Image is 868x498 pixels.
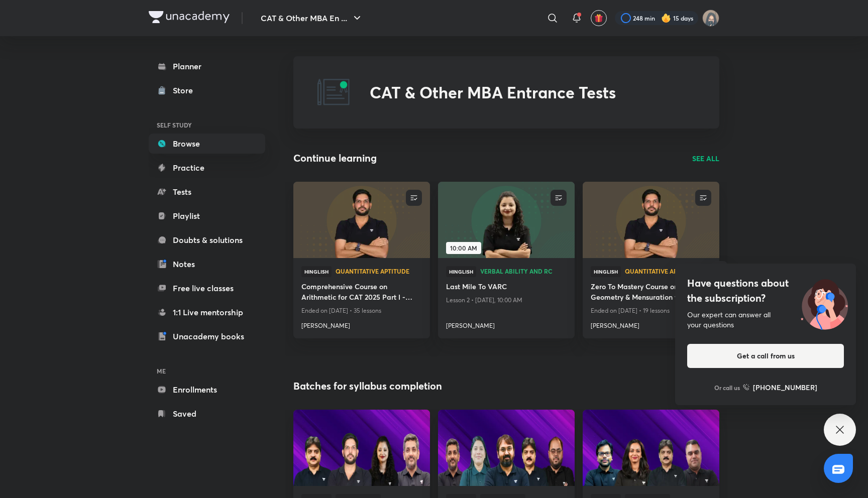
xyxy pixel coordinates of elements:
[149,11,230,23] img: Company Logo
[594,14,603,23] img: avatar
[149,182,265,202] a: Tests
[292,409,431,486] img: Thumbnail
[149,206,265,226] a: Playlist
[149,362,265,380] h6: ME
[480,268,567,275] a: Verbal Ability and RC
[149,80,265,100] a: Store
[301,304,422,317] p: Ended on [DATE] • 35 lessons
[687,310,844,330] div: Our expert can answer all your questions
[149,302,265,322] a: 1:1 Live mentorship
[446,266,476,277] span: Hinglish
[293,182,430,258] a: new-thumbnail
[625,268,711,274] span: Quantitative Aptitude
[581,409,720,486] img: Thumbnail
[446,281,567,294] a: Last Mile To VARC
[687,344,844,368] button: Get a call from us
[591,281,711,304] a: Zero To Mastery Course on Geometry & Mensuration for CAT 2025
[149,254,265,274] a: Notes
[591,10,607,26] button: avatar
[437,181,576,259] img: new-thumbnail
[687,276,844,306] h4: Have questions about the subscription?
[173,84,199,96] div: Store
[793,276,856,330] img: ttu_illustration_new.svg
[692,153,719,164] a: SEE ALL
[591,317,711,330] a: [PERSON_NAME]
[149,116,265,134] h6: SELF STUDY
[301,266,332,277] span: Hinglish
[149,404,265,424] a: Saved
[583,182,719,258] a: new-thumbnail
[446,317,567,330] a: [PERSON_NAME]
[149,230,265,250] a: Doubts & solutions
[149,380,265,400] a: Enrollments
[149,278,265,298] a: Free live classes
[317,76,350,108] img: CAT & Other MBA Entrance Tests
[149,134,265,154] a: Browse
[370,83,616,102] h2: CAT & Other MBA Entrance Tests
[293,151,377,166] h2: Continue learning
[714,383,740,392] p: Or call us
[661,13,671,23] img: streak
[336,268,422,275] a: Quantitative Aptitude
[702,10,719,27] img: Jarul Jangid
[149,158,265,178] a: Practice
[149,326,265,346] a: Unacademy books
[149,56,265,76] a: Planner
[581,181,720,259] img: new-thumbnail
[480,268,567,274] span: Verbal Ability and RC
[591,266,621,277] span: Hinglish
[446,242,481,254] span: 10:00 AM
[753,382,817,393] h6: [PHONE_NUMBER]
[292,181,431,259] img: new-thumbnail
[437,409,576,486] img: Thumbnail
[625,268,711,275] a: Quantitative Aptitude
[149,11,230,26] a: Company Logo
[438,182,575,258] a: new-thumbnail10:00 AM
[301,281,422,304] a: Comprehensive Course on Arithmetic for CAT 2025 Part I - Zero to Mastery
[336,268,422,274] span: Quantitative Aptitude
[255,8,369,28] button: CAT & Other MBA En ...
[446,294,567,307] p: Lesson 2 • [DATE], 10:00 AM
[293,379,442,394] h2: Batches for syllabus completion
[591,304,711,317] p: Ended on [DATE] • 19 lessons
[743,382,817,393] a: [PHONE_NUMBER]
[301,317,422,330] a: [PERSON_NAME]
